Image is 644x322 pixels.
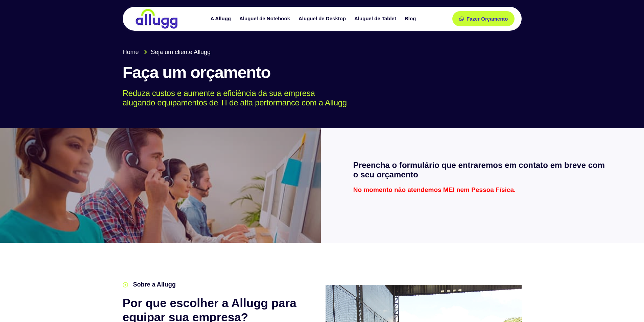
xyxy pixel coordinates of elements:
[123,64,522,82] h1: Faça um orçamento
[132,280,176,289] span: Sobre a Allugg
[123,48,139,57] span: Home
[401,13,421,25] a: Blog
[295,13,351,25] a: Aluguel de Desktop
[467,16,508,21] span: Fazer Orçamento
[207,13,236,25] a: A Allugg
[236,13,295,25] a: Aluguel de Notebook
[351,13,401,25] a: Aluguel de Tablet
[135,8,178,29] img: locação de TI é Allugg
[353,160,612,180] h2: Preencha o formulário que entraremos em contato em breve com o seu orçamento
[452,11,515,26] a: Fazer Orçamento
[123,89,512,108] p: Reduza custos e aumente a eficiência da sua empresa alugando equipamentos de TI de alta performan...
[353,187,612,193] p: No momento não atendemos MEI nem Pessoa Física.
[149,48,211,57] span: Seja um cliente Allugg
